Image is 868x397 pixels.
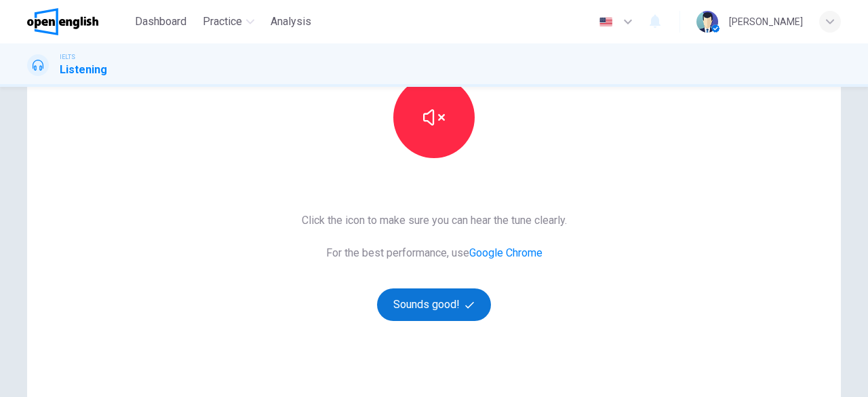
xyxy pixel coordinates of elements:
button: Sounds good! [377,288,491,321]
a: OpenEnglish logo [27,8,130,35]
span: Click the icon to make sure you can hear the tune clearly. [302,212,567,229]
span: IELTS [60,52,75,62]
span: For the best performance, use [302,245,567,261]
button: Analysis [265,10,317,34]
span: Practice [203,14,242,30]
a: Google Chrome [469,246,542,259]
button: Dashboard [130,10,192,34]
img: en [597,17,614,27]
h1: Listening [60,62,107,78]
img: OpenEnglish logo [27,8,98,35]
button: Practice [197,10,260,34]
div: [PERSON_NAME] [729,14,803,30]
span: Dashboard [135,14,186,30]
img: Profile picture [696,11,718,33]
span: Analysis [271,14,311,30]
